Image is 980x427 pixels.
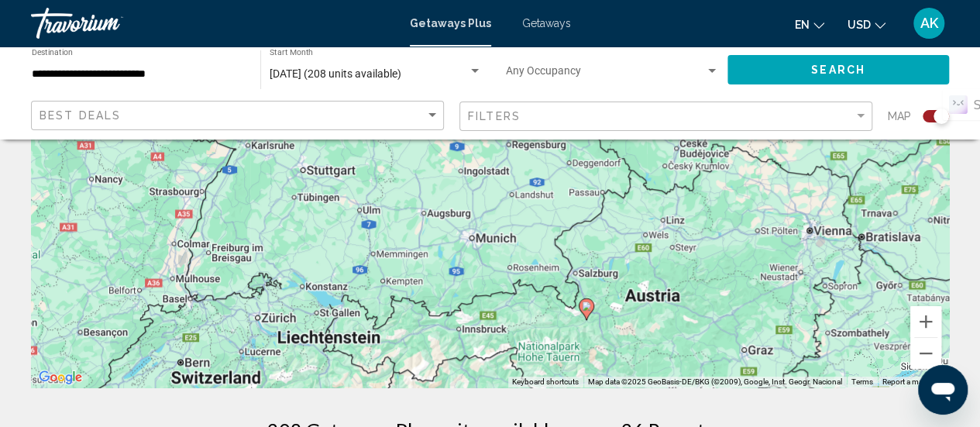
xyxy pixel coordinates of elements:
[35,367,86,387] a: Open this area in Google Maps (opens a new window)
[522,17,571,29] a: Getaways
[848,13,885,36] button: Change currency
[910,338,941,369] button: Zoom out
[40,109,439,122] mat-select: Sort by
[35,367,86,387] img: Google
[882,377,944,386] a: Report a map error
[910,306,941,337] button: Zoom in
[588,377,842,386] span: Map data ©2025 GeoBasis-DE/BKG (©2009), Google, Inst. Geogr. Nacional
[918,365,968,415] iframe: Button to launch messaging window
[31,8,394,39] a: Travorium
[40,109,121,122] span: Best Deals
[795,19,810,31] span: en
[410,17,491,29] a: Getaways Plus
[851,377,873,386] a: Terms
[270,67,401,80] span: [DATE] (208 units available)
[459,101,872,133] button: Filter
[848,19,871,31] span: USD
[468,110,521,122] span: Filters
[811,64,865,77] span: Search
[888,105,911,127] span: Map
[795,13,824,36] button: Change language
[727,55,949,84] button: Search
[909,7,949,40] button: User Menu
[920,15,938,31] span: AK
[512,377,579,387] button: Keyboard shortcuts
